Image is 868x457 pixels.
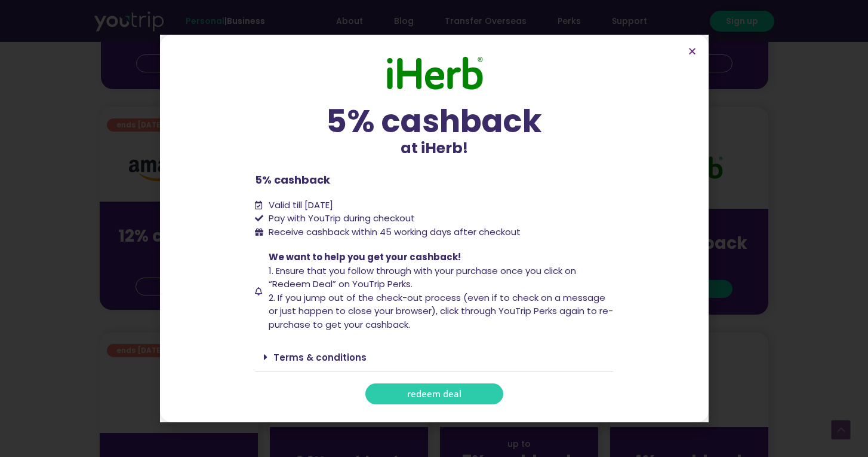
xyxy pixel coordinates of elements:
span: 2. If you jump out of the check-out process (even if to check on a message or just happen to clos... [269,291,613,331]
p: 5% cashback [255,172,613,188]
div: Terms & conditions [255,343,613,371]
div: at iHerb! [255,105,613,160]
span: Pay with YouTrip during checkout [266,212,415,226]
a: Close [688,47,697,56]
span: Valid till [DATE] [266,199,333,212]
span: We want to help you get your cashback! [269,251,461,263]
div: 5% cashback [255,105,613,137]
span: Receive cashback within 45 working days after checkout [266,226,521,239]
a: redeem deal [365,383,503,404]
span: redeem deal [407,389,461,398]
span: 1. Ensure that you follow through with your purchase once you click on “Redeem Deal” on YouTrip P... [269,264,576,291]
a: Terms & conditions [273,351,367,364]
